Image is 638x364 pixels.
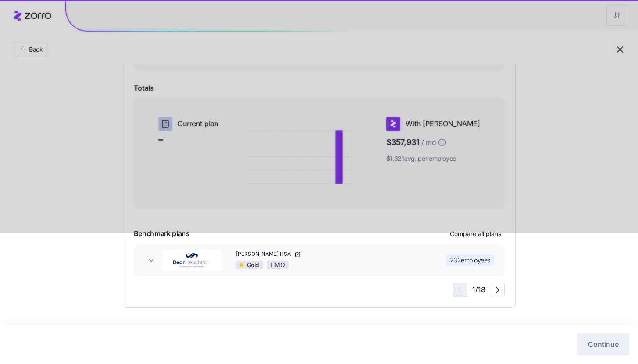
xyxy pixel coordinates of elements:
button: Dean Health Plan[PERSON_NAME] HSAGoldHMO232employees [134,244,505,276]
img: Dean Health Plan [162,250,222,271]
span: Continue [588,339,619,350]
span: Benchmark plans [134,228,190,239]
div: 1 / 18 [453,283,505,297]
span: 232 employees [450,256,490,265]
span: HMO [271,261,285,269]
button: Compare all plans [446,227,505,241]
span: [PERSON_NAME] HSA [236,251,292,258]
span: Gold [247,261,259,269]
a: [PERSON_NAME] HSA [236,251,425,258]
span: Compare all plans [450,230,501,238]
button: Continue [577,333,629,355]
